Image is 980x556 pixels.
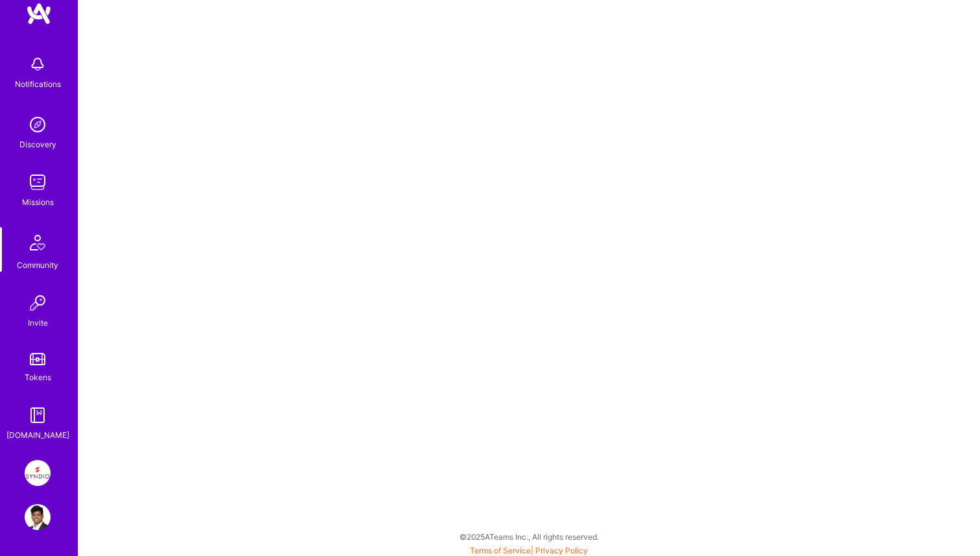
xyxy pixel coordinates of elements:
[25,460,51,486] img: Syndio: Transformation Engine Modernization
[470,546,588,555] span: |
[21,460,54,486] a: Syndio: Transformation Engine Modernization
[22,195,54,209] div: Missions
[78,520,980,553] div: © 2025 ATeams Inc., All rights reserved.
[25,370,51,384] div: Tokens
[25,504,51,530] img: User Avatar
[19,138,56,151] div: Discovery
[15,77,61,91] div: Notifications
[25,402,51,428] img: guide book
[22,227,53,258] img: Community
[17,258,58,272] div: Community
[25,51,51,77] img: bell
[30,353,45,365] img: tokens
[25,169,51,195] img: teamwork
[25,112,51,138] img: discovery
[535,546,588,555] a: Privacy Policy
[25,290,51,316] img: Invite
[28,316,48,330] div: Invite
[26,2,52,25] img: logo
[470,546,531,555] a: Terms of Service
[6,428,69,442] div: [DOMAIN_NAME]
[21,504,54,530] a: User Avatar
